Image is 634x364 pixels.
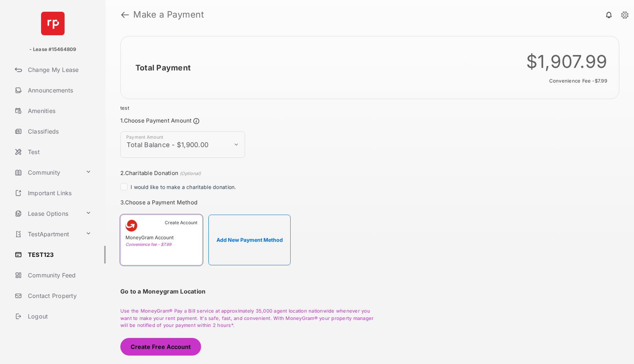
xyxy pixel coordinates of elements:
[29,46,76,53] p: - Lease #15464809
[12,123,106,140] a: Classifieds
[135,63,191,72] h2: Total Payment
[120,105,619,111] div: test
[12,61,106,79] a: Change My Lease
[120,199,379,206] h3: 3. Choose a Payment Method
[120,288,205,295] h4: Go to a Moneygram Location
[180,171,201,176] em: (Optional)
[12,164,83,181] a: Community
[12,205,83,222] a: Lease Options
[133,10,204,19] strong: Make a Payment
[120,338,201,356] button: Create Free Account
[526,51,607,72] div: $1,907.99
[12,266,106,284] a: Community Feed
[120,170,379,177] h3: 2. Charitable Donation
[120,117,379,125] h3: 1. Choose Payment Amount
[165,220,197,225] span: Create Account
[12,102,106,120] a: Amenities
[12,81,106,99] a: Announcements
[12,287,106,305] a: Contact Property
[120,307,379,329] p: Use the MoneyGram® Pay a Bill service at approximately 35,000 agent location nationwide whenever ...
[12,143,106,161] a: Test
[12,307,106,325] a: Logout
[12,225,83,243] a: TestApartment
[125,234,197,242] div: MoneyGram Account
[208,215,291,265] button: Add New Payment Method
[125,242,197,247] div: Convenience fee - $7.99
[131,184,236,190] span: I would like to make a charitable donation.
[12,246,106,263] a: TEST123
[41,12,65,35] img: svg+xml;base64,PHN2ZyB4bWxucz0iaHR0cDovL3d3dy53My5vcmcvMjAwMC9zdmciIHdpZHRoPSI2NCIgaGVpZ2h0PSI2NC...
[532,78,607,84] span: Convenience fee - $7.99
[12,184,94,202] a: Important Links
